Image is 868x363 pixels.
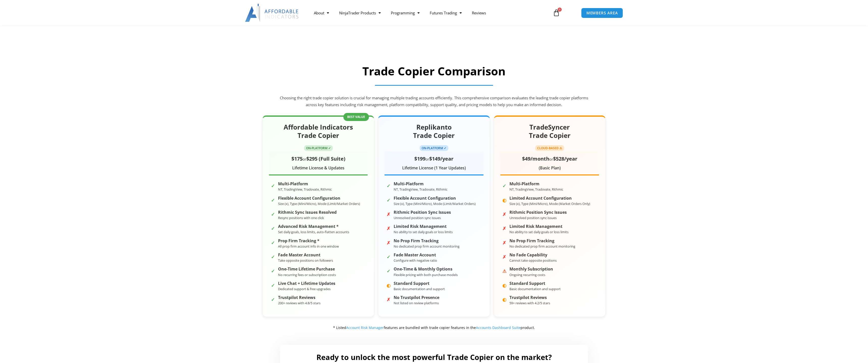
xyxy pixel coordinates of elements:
h2: Ready to unlock the most powerful Trade Copier on the market? [285,352,583,362]
span: ON-PLATFORM ✓ [304,145,333,151]
small: Resync positions with one click [278,216,324,220]
img: LogoAI | Affordable Indicators – NinjaTrader [245,4,299,22]
strong: Multi-Platform [394,181,447,186]
strong: Rithmic Position Sync Issues [394,210,451,215]
strong: Flexible Account Configuration [278,196,360,201]
small: Basic documentation and support [509,287,561,291]
strong: Standard Support [509,281,561,286]
span: ◐ [502,281,507,286]
h2: Trade Copier Comparison [279,64,589,79]
strong: Multi-Platform [278,181,332,186]
span: $295 (Full Suite) [306,155,345,162]
div: or [269,154,368,163]
small: Unresolved position sync issues [394,216,441,220]
strong: Live Chat + Lifetime Updates [278,281,335,286]
strong: Fade Master Account [278,253,333,257]
small: NT, TradingView, Tradovate, Rithmic [509,187,563,192]
strong: No Trustpilot Presence [394,295,439,300]
strong: One-Time Lifetime Purchase [278,267,336,271]
a: Reviews [467,7,491,19]
small: Set daily goals, loss limits, auto-flatten accounts [278,230,349,234]
strong: Limited Risk Management [394,224,453,229]
small: Size (x), Type (Mini/Micro), Mode (Limit/Market Orders) [394,201,476,206]
strong: No Fade Capability [509,253,557,257]
a: NinjaTrader Products [334,7,386,19]
span: ✓ [271,253,276,257]
small: Not listed on review platforms [394,301,439,305]
span: $199 [414,155,425,162]
strong: Prop Firm Tracking * [278,238,339,243]
strong: Monthly Subscription [509,267,553,271]
small: NT, TradingView, Tradovate, Rithmic [278,187,332,192]
small: Configure with negative ratio [394,258,437,263]
span: ✓ [387,182,391,186]
a: 0 [545,6,567,20]
h2: TradeSyncer Trade Copier [500,123,599,140]
small: No ability to set daily goals or loss limits [509,230,568,234]
span: ✓ [387,267,391,271]
span: ✗ [502,253,507,257]
span: ✓ [271,281,276,286]
a: Account Risk Manager [346,325,384,330]
span: ◐ [502,196,507,201]
span: ✗ [502,224,507,229]
small: Unresolved position sync issues [509,216,557,220]
h2: Affordable Indicators Trade Copier [269,123,368,140]
small: No recurring fees or subscription costs [278,273,336,277]
span: ✗ [502,210,507,215]
span: ◐ [502,295,507,300]
span: ON-PLATFORM ✓ [420,145,448,151]
a: Futures Trading [425,7,467,19]
small: Ongoing recurring costs [509,273,545,277]
div: Lifetime License & Updates [269,164,368,172]
small: 59+ reviews with 4.2/5 stars [509,301,550,305]
span: ✓ [271,239,276,243]
strong: Rithmic Position Sync Issues [509,210,567,215]
strong: Multi-Platform [509,181,563,186]
span: ✓ [271,210,276,215]
nav: Menu [309,7,547,19]
span: ⚠ [502,267,507,271]
span: ✓ [271,224,276,229]
a: Accounts Dashboard Suite [476,325,521,330]
strong: One-Time & Monthly Options [394,267,458,271]
small: Dedicated support & free upgrades [278,287,331,291]
span: ✗ [387,210,391,215]
div: or [500,154,599,163]
small: Basic documentation and support [394,287,445,291]
small: Take opposite positions on followers [278,258,333,263]
span: ✗ [387,295,391,300]
small: No dedicated prop firm account monitoring [509,244,575,249]
span: $149/year [429,155,453,162]
span: $49/month [522,155,549,162]
span: $528/year [553,155,577,162]
small: NT, TradingView, Tradovate, Rithmic [394,187,447,192]
strong: Flexible Account Configuration [394,196,476,201]
span: ✗ [387,239,391,243]
div: (Basic Plan) [500,164,599,172]
span: ◐ [387,281,391,286]
small: All prop firm account info in one window [278,244,339,249]
a: MEMBERS AREA [581,8,623,18]
h2: Replikanto Trade Copier [385,123,483,140]
span: MEMBERS AREA [586,11,618,15]
a: Programming [386,7,425,19]
span: ✓ [387,253,391,257]
small: No dedicated prop firm account monitoring [394,244,459,249]
strong: Trustpilot Reviews [278,295,320,300]
strong: No Prop Firm Tracking [394,238,459,243]
div: or [385,154,483,163]
span: ✓ [387,196,391,201]
span: ✓ [271,267,276,271]
span: ✗ [502,239,507,243]
span: CLOUD-BASED ⚠ [535,145,564,151]
strong: Limited Account Configuration [509,196,590,201]
span: $175 [291,155,303,162]
strong: Limited Risk Management [509,224,568,229]
strong: Fade Master Account [394,253,437,257]
strong: Standard Support [394,281,445,286]
span: ✓ [502,182,507,186]
span: ✓ [271,295,276,300]
small: Size (x), Type (Mini/Micro), Mode (Limit/Market Orders) [278,201,360,206]
span: ✓ [271,196,276,201]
